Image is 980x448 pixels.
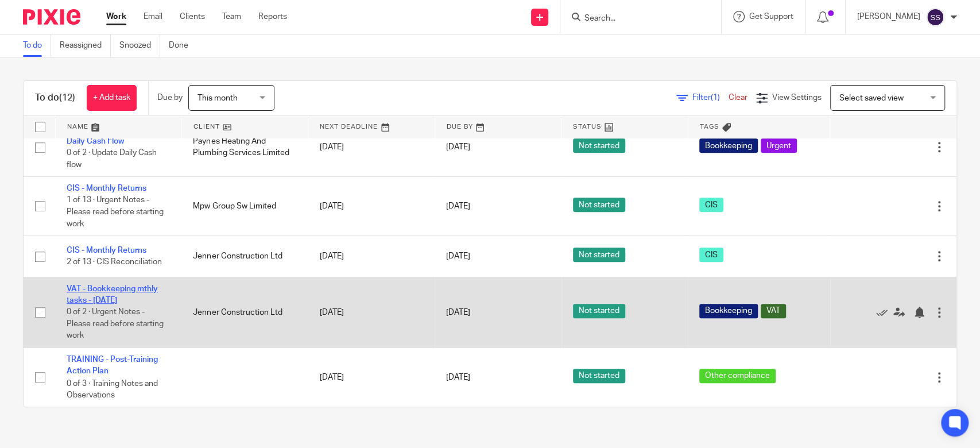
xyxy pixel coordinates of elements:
span: VAT [761,304,786,318]
span: (1) [711,94,720,102]
a: Reassigned [60,34,111,57]
span: CIS [699,248,723,262]
td: Jenner Construction Ltd [181,236,308,277]
a: VAT - Bookkeeping mthly tasks - [DATE] [67,285,158,304]
a: CIS - Monthly Returns [67,246,146,254]
p: [PERSON_NAME] [857,11,920,22]
span: [DATE] [446,252,470,260]
span: 2 of 13 · CIS Reconciliation [67,258,162,267]
img: svg%3E [926,8,944,26]
span: Not started [573,369,625,383]
span: CIS [699,198,723,212]
span: Filter [692,94,729,102]
span: 0 of 3 · Training Notes and Observations [67,379,158,399]
span: Select saved view [839,94,904,102]
span: Urgent [761,138,797,153]
td: [DATE] [308,277,435,347]
span: Not started [573,138,625,153]
span: [DATE] [446,143,470,151]
span: [DATE] [446,308,470,316]
td: Paynes Heating And Plumbing Services Limited [181,118,308,177]
a: Done [169,34,197,57]
a: TRAINING - Post-Training Action Plan [67,356,158,375]
input: Search [583,14,687,24]
a: Clients [180,11,205,22]
span: This month [197,94,238,102]
span: Bookkeeping [699,304,758,318]
span: Not started [573,198,625,212]
a: Reports [258,11,287,22]
span: (12) [59,93,75,102]
a: Work [106,11,126,22]
a: Mark as done [876,307,893,318]
td: Mpw Group Sw Limited [181,177,308,236]
a: Snoozed [119,34,160,57]
a: Team [222,11,241,22]
span: Bookkeeping [699,138,758,153]
span: View Settings [772,94,822,102]
td: Jenner Construction Ltd [181,277,308,347]
span: Tags [700,123,719,130]
a: Email [144,11,162,22]
a: CLIENT - [PERSON_NAME] - Daily Cash Flow [67,125,169,145]
td: [DATE] [308,348,435,407]
span: 0 of 2 · Update Daily Cash flow [67,149,157,169]
img: Pixie [23,9,80,25]
a: + Add task [87,85,137,111]
td: [DATE] [308,236,435,277]
span: Other compliance [699,369,776,383]
span: 1 of 13 · Urgent Notes - Please read before starting work [67,196,164,228]
a: Clear [729,94,747,102]
td: [DATE] [308,118,435,177]
p: Due by [157,92,183,103]
td: [DATE] [308,177,435,236]
a: To do [23,34,51,57]
h1: To do [35,92,75,104]
span: Not started [573,304,625,318]
span: Not started [573,248,625,262]
span: Get Support [749,13,793,21]
a: CIS - Monthly Returns [67,184,146,192]
span: [DATE] [446,373,470,381]
span: 0 of 2 · Urgent Notes - Please read before starting work [67,308,164,340]
span: [DATE] [446,202,470,210]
